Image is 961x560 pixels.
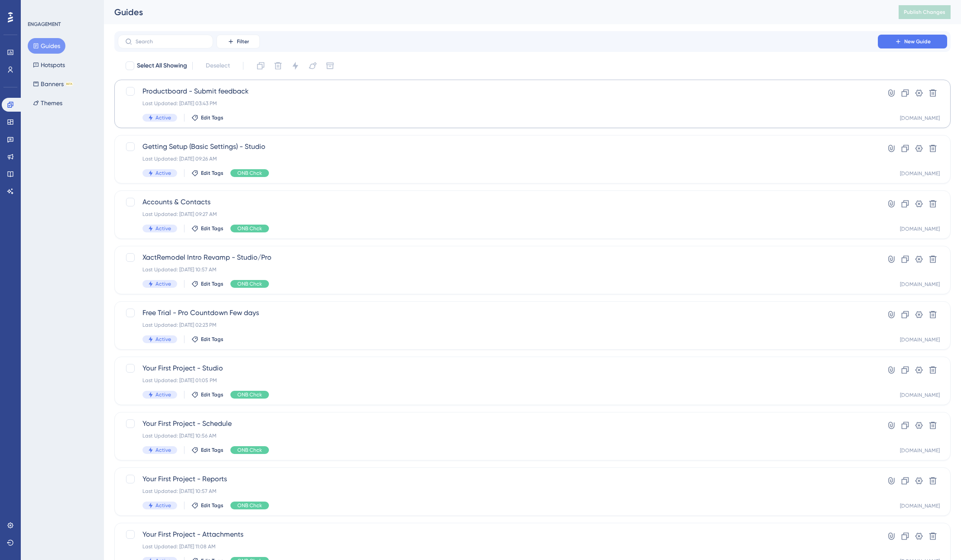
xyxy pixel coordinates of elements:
[155,502,171,509] span: Active
[28,38,65,54] button: Guides
[28,95,68,111] button: Themes
[142,322,853,328] div: Last Updated: [DATE] 02:23 PM
[191,170,223,177] button: Edit Tags
[237,38,249,45] span: Filter
[155,280,171,287] span: Active
[142,432,853,439] div: Last Updated: [DATE] 10:56 AM
[142,529,853,540] span: Your First Project - Attachments
[142,266,853,273] div: Last Updated: [DATE] 10:57 AM
[237,502,262,509] span: ONB Chck
[155,447,171,454] span: Active
[142,252,853,263] span: XactRemodel Intro Revamp - Studio/Pro
[155,225,171,232] span: Active
[237,447,262,454] span: ONB Chck
[904,38,931,45] span: New Guide
[28,76,78,92] button: BannersBETA
[191,114,223,121] button: Edit Tags
[198,58,238,74] button: Deselect
[237,170,262,177] span: ONB Chck
[142,86,853,97] span: Productboard - Submit feedback
[201,280,223,287] span: Edit Tags
[191,336,223,343] button: Edit Tags
[206,61,230,71] span: Deselect
[201,391,223,398] span: Edit Tags
[142,377,853,384] div: Last Updated: [DATE] 01:05 PM
[201,447,223,454] span: Edit Tags
[900,115,940,122] div: [DOMAIN_NAME]
[900,225,940,232] div: [DOMAIN_NAME]
[900,336,940,343] div: [DOMAIN_NAME]
[142,100,853,107] div: Last Updated: [DATE] 03:43 PM
[900,392,940,399] div: [DOMAIN_NAME]
[904,9,945,16] span: Publish Changes
[142,543,853,550] div: Last Updated: [DATE] 11:08 AM
[878,35,947,48] button: New Guide
[900,447,940,454] div: [DOMAIN_NAME]
[142,155,853,162] div: Last Updated: [DATE] 09:26 AM
[155,170,171,177] span: Active
[217,35,260,48] button: Filter
[201,336,223,343] span: Edit Tags
[142,211,853,218] div: Last Updated: [DATE] 09:27 AM
[191,225,223,232] button: Edit Tags
[155,114,171,121] span: Active
[900,502,940,509] div: [DOMAIN_NAME]
[191,391,223,398] button: Edit Tags
[136,39,206,45] input: Search
[142,488,853,495] div: Last Updated: [DATE] 10:57 AM
[237,391,262,398] span: ONB Chck
[201,225,223,232] span: Edit Tags
[201,170,223,177] span: Edit Tags
[191,447,223,454] button: Edit Tags
[201,114,223,121] span: Edit Tags
[237,225,262,232] span: ONB Chck
[142,363,853,373] span: Your First Project - Studio
[237,280,262,287] span: ONB Chck
[114,6,877,18] div: Guides
[28,57,70,73] button: Hotspots
[142,418,853,429] span: Your First Project - Schedule
[137,61,187,71] span: Select All Showing
[191,502,223,509] button: Edit Tags
[142,308,853,318] span: Free Trial - Pro Countdown Few days
[142,474,853,484] span: Your First Project - Reports
[28,21,61,28] div: ENGAGEMENT
[900,281,940,288] div: [DOMAIN_NAME]
[191,280,223,287] button: Edit Tags
[155,391,171,398] span: Active
[142,197,853,207] span: Accounts & Contacts
[155,336,171,343] span: Active
[65,82,73,86] div: BETA
[142,142,853,152] span: Getting Setup (Basic Settings) - Studio
[899,5,951,19] button: Publish Changes
[900,170,940,177] div: [DOMAIN_NAME]
[201,502,223,509] span: Edit Tags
